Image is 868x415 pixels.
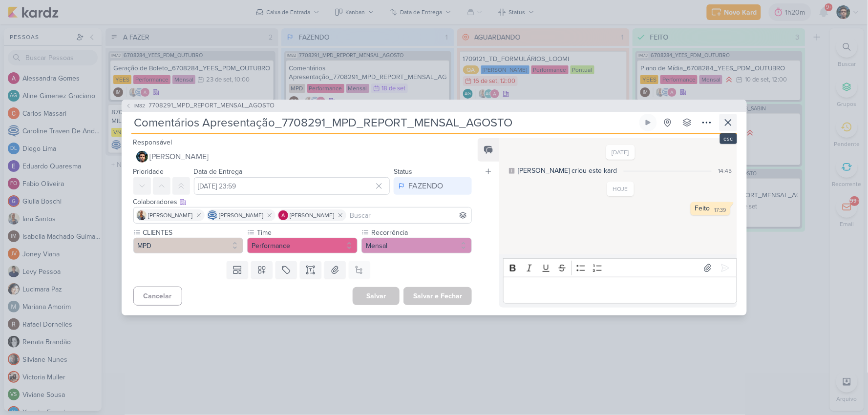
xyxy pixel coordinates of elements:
span: IM82 [133,102,147,109]
div: Ligar relógio [644,119,652,126]
label: Status [394,167,412,176]
button: Mensal [361,238,472,253]
input: Kard Sem Título [131,114,637,131]
label: Recorrência [370,228,472,238]
label: CLIENTES [142,228,244,238]
button: FAZENDO [394,177,472,195]
div: 14:45 [719,166,732,175]
label: Prioridade [133,167,164,176]
div: Feito [695,204,710,212]
button: MPD [133,238,244,253]
img: Caroline Traven De Andrade [208,210,217,220]
div: [PERSON_NAME] criou este kard [518,166,617,176]
span: [PERSON_NAME] [219,211,264,220]
button: Performance [247,238,358,253]
input: Select a date [194,177,390,195]
button: IM82 7708291_MPD_REPORT_MENSAL_AGOSTO [126,101,275,111]
span: [PERSON_NAME] [290,211,335,220]
img: Iara Santos [137,210,147,220]
div: esc [720,133,737,144]
div: Editor toolbar [503,258,737,277]
label: Data de Entrega [194,167,243,176]
div: FAZENDO [408,180,443,192]
img: Alessandra Gomes [278,210,288,220]
button: Cancelar [133,287,182,306]
div: Editor editing area: main [503,277,737,304]
span: [PERSON_NAME] [148,211,193,220]
button: [PERSON_NAME] [133,148,472,166]
div: Colaboradores [133,197,472,207]
img: Nelito Junior [136,151,148,163]
span: [PERSON_NAME] [150,151,209,163]
label: Responsável [133,138,172,146]
label: Time [256,228,358,238]
span: 7708291_MPD_REPORT_MENSAL_AGOSTO [149,101,275,111]
div: 17:39 [715,207,726,214]
input: Buscar [348,209,470,221]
